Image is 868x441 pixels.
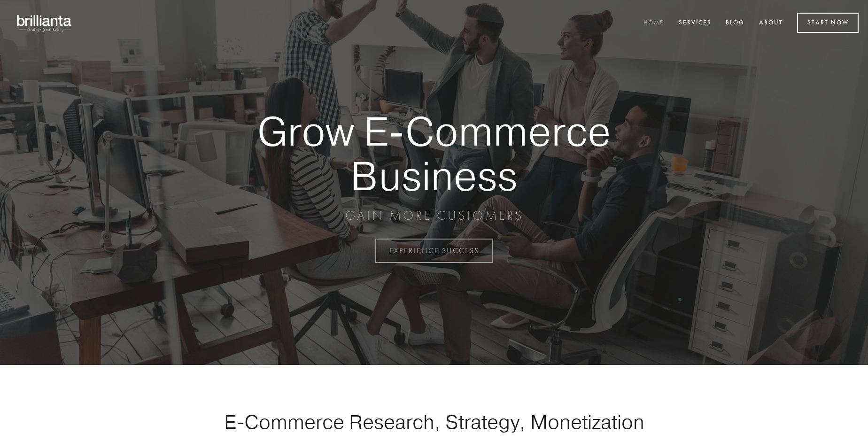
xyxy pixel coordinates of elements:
a: About [753,15,789,31]
strong: Grow E-Commerce Business [225,109,643,198]
a: Home [637,15,670,31]
a: Start Now [797,13,859,33]
img: brillianta - research, strategy, marketing [9,9,80,37]
a: Services [673,15,718,31]
a: Blog [720,15,751,31]
a: EXPERIENCE SUCCESS [375,239,493,263]
h1: E-Commerce Research, Strategy, Monetization [194,410,674,433]
p: GAIN MORE CUSTOMERS [225,207,643,224]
